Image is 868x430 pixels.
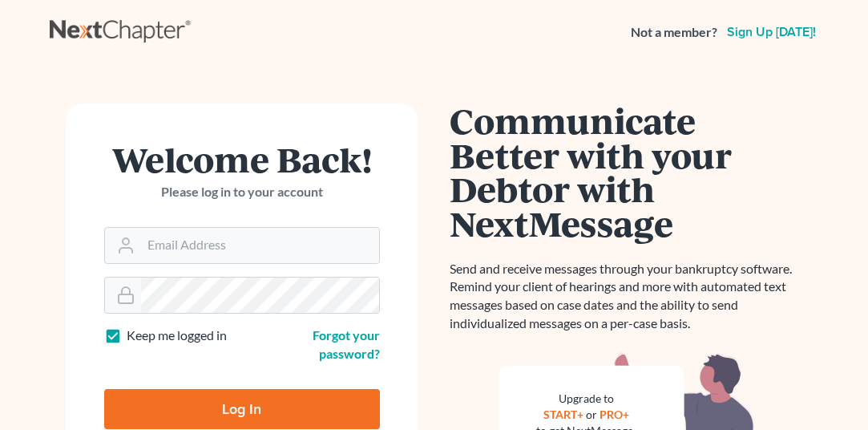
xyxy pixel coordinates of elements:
a: Sign up [DATE]! [724,26,819,39]
a: Forgot your password? [313,327,380,361]
span: or [586,408,597,421]
p: Please log in to your account [104,183,380,201]
input: Email Address [141,228,379,263]
div: Upgrade to [537,391,636,407]
strong: Not a member? [631,23,717,42]
label: Keep me logged in [127,327,227,345]
a: START+ [543,408,583,421]
a: PRO+ [600,408,629,421]
input: Log In [104,389,380,429]
h1: Welcome Back! [104,142,380,176]
p: Send and receive messages through your bankruptcy software. Remind your client of hearings and mo... [450,260,803,333]
h1: Communicate Better with your Debtor with NextMessage [450,103,803,241]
